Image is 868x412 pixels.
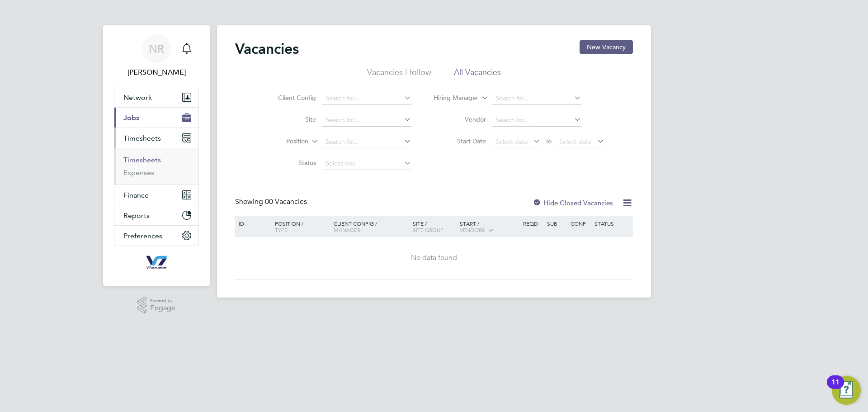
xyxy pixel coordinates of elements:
[114,67,199,78] span: Natasha Raso
[458,216,521,238] div: Start /
[150,304,175,312] span: Engage
[114,205,198,225] button: Reports
[142,255,170,270] img: v7recruitment-logo-retina.png
[123,93,152,102] span: Network
[331,216,410,237] div: Client Config /
[123,134,161,142] span: Timesheets
[322,92,411,105] input: Search for...
[454,67,501,83] li: All Vacancies
[542,135,554,147] span: To
[322,136,411,148] input: Search for...
[568,216,592,231] div: Conf
[114,34,199,78] a: NR[PERSON_NAME]
[275,226,288,233] span: Type
[235,40,299,58] h2: Vacancies
[434,115,486,123] label: Vendor
[831,382,840,394] div: 11
[114,226,198,246] button: Preferences
[114,148,198,185] div: Timesheets
[533,199,613,207] label: Hide Closed Vacancies
[114,185,198,205] button: Finance
[410,216,458,237] div: Site /
[236,216,268,231] div: ID
[580,40,633,54] button: New Vacancy
[545,216,568,231] div: Sub
[123,211,150,220] span: Reports
[150,297,175,304] span: Powered by
[460,226,485,233] span: Vendors
[426,94,478,103] label: Hiring Manager
[495,137,528,146] span: Select date
[103,25,210,286] nav: Main navigation
[322,157,411,170] input: Select one
[114,108,198,128] button: Jobs
[114,255,199,270] a: Go to home page
[236,253,632,263] div: No data found
[413,226,443,233] span: Site Group
[265,197,307,206] span: 00 Vacancies
[123,191,149,199] span: Finance
[149,43,164,55] span: NR
[256,137,308,146] label: Position
[123,232,162,240] span: Preferences
[123,114,139,122] span: Jobs
[322,114,411,127] input: Search for...
[114,128,198,148] button: Timesheets
[264,115,316,123] label: Site
[367,67,431,83] li: Vacancies I follow
[521,216,544,231] div: Reqd
[123,156,161,164] a: Timesheets
[434,137,486,145] label: Start Date
[114,87,198,107] button: Network
[268,216,331,237] div: Position /
[492,92,581,105] input: Search for...
[334,226,360,233] span: Manager
[492,114,581,127] input: Search for...
[264,159,316,167] label: Status
[559,137,592,146] span: Select date
[123,168,154,177] a: Expenses
[264,94,316,102] label: Client Config
[832,376,861,405] button: Open Resource Center, 11 new notifications
[137,297,176,314] a: Powered byEngage
[592,216,632,231] div: Status
[235,197,309,207] div: Showing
